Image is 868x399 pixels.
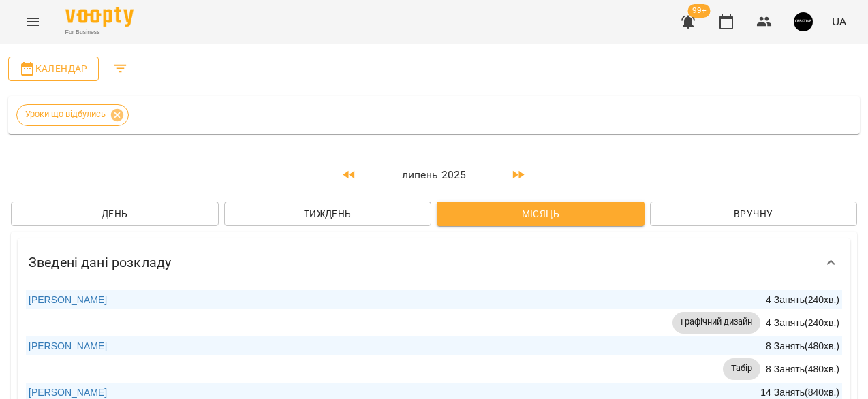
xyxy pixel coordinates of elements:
button: Тиждень [224,202,432,226]
button: Filters [104,52,137,85]
span: Табір [723,362,760,374]
img: Voopty Logo [65,7,134,27]
div: 8 Занять ( 480 хв. ) [763,336,842,355]
span: Вручну [661,206,847,222]
button: UA [826,9,852,34]
span: For Business [65,28,134,37]
a: [PERSON_NAME] [29,387,107,398]
div: Уроки що відбулись [16,104,129,126]
img: c23ded83cd5f3a465fb1844f00e21456.png [794,12,813,31]
div: Зведені дані розкладу [18,238,850,287]
button: Календар [8,57,99,81]
button: Menu [16,5,49,38]
a: [PERSON_NAME] [29,294,107,305]
div: 4 Занять ( 240 хв. ) [763,290,842,309]
span: Календар [19,61,88,77]
h6: Зведені дані розкладу [29,252,171,273]
span: 99+ [688,4,711,18]
span: Тиждень [235,206,421,222]
p: липень 2025 [366,167,502,183]
button: День [11,202,219,226]
span: Графічний дизайн [672,316,760,328]
a: [PERSON_NAME] [29,340,107,351]
div: 4 Занять ( 240 хв. ) [763,313,842,332]
button: Місяць [437,202,645,226]
span: UA [832,14,846,29]
span: Уроки що відбулись [17,108,114,121]
div: 8 Занять ( 480 хв. ) [763,360,842,379]
span: Місяць [448,206,634,222]
button: Вручну [650,202,858,226]
span: День [22,206,208,222]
